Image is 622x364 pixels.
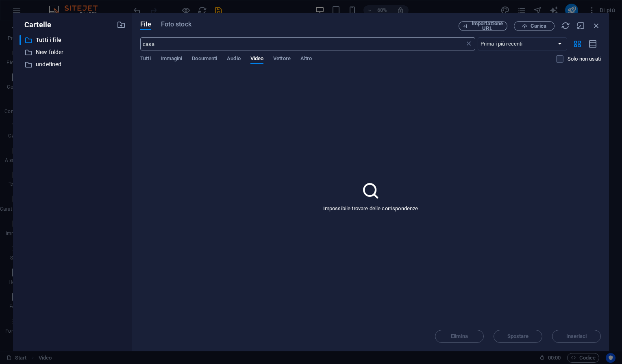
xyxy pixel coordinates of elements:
span: Carica [531,24,546,28]
span: Vettore [273,54,291,65]
input: Cerca [140,37,464,50]
span: Altro [300,54,312,65]
div: New folder [20,47,126,57]
p: Tutti i file [36,35,111,45]
p: Cartelle [20,20,51,30]
span: Foto stock [161,20,191,29]
p: Impossibile trovare delle corrispondenze [323,205,418,212]
span: Video [250,54,263,65]
i: Nascondi [576,21,585,30]
span: Audio [227,54,240,65]
span: Documenti [192,54,217,65]
div: undefined [20,59,126,70]
button: Carica [514,21,555,31]
span: Tutti [140,54,150,65]
span: Immagini [161,54,183,65]
span: Importazione URL [471,21,504,31]
i: Ricarica [561,21,570,30]
div: ​ [20,35,21,45]
span: File [140,20,151,29]
p: undefined [36,60,111,69]
i: Chiudi [592,21,601,30]
p: Mostra solo i file non utilizzati sul sito web. È ancora possibile visualizzare i file aggiunti d... [568,55,601,63]
p: New folder [36,48,111,57]
i: Crea nuova cartella [117,20,126,29]
button: Importazione URL [459,21,507,31]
